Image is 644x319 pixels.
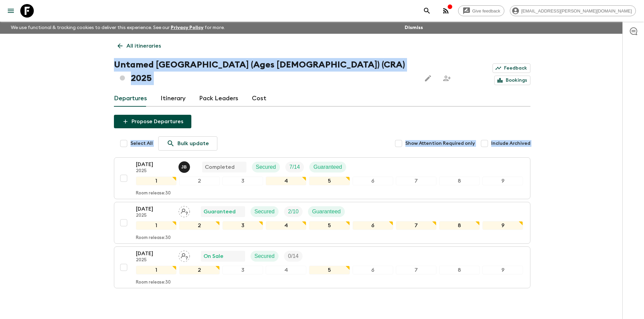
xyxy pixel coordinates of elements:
div: 3 [222,221,263,230]
p: [DATE] [136,249,173,258]
p: Room release: 30 [136,191,171,196]
button: menu [4,4,18,18]
div: 9 [482,266,523,274]
div: 5 [309,221,350,230]
div: 8 [439,177,480,185]
div: 2 [179,177,220,185]
p: 2025 [136,168,173,174]
div: 4 [266,266,306,274]
p: 2025 [136,213,173,218]
span: Select All [130,140,153,147]
div: 2 [179,221,220,230]
p: [DATE] [136,205,173,213]
span: Joe Bernini [178,163,191,169]
div: 2 [179,266,220,274]
div: Secured [251,251,279,262]
a: All itineraries [114,39,165,53]
div: 3 [222,177,263,185]
button: [DATE]2025Assign pack leaderGuaranteedSecuredTrip FillGuaranteed123456789Room release:30 [114,202,530,244]
div: 3 [222,266,263,274]
div: 1 [136,221,176,230]
p: Secured [255,208,275,216]
span: Include Archived [491,140,530,147]
h1: Untamed [GEOGRAPHIC_DATA] (Ages [DEMOGRAPHIC_DATA]) (CRA) 2025 [114,58,416,85]
p: Guaranteed [313,163,342,171]
p: All itineraries [126,42,161,50]
button: Dismiss [403,23,425,32]
p: Guaranteed [204,208,236,216]
div: 5 [309,177,350,185]
div: 6 [353,266,393,274]
span: Share this itinerary [440,72,454,85]
p: Secured [255,252,275,260]
div: 1 [136,266,176,274]
p: Room release: 30 [136,280,171,285]
div: 8 [439,221,480,230]
p: Bulk update [177,139,209,148]
a: Give feedback [458,5,504,16]
span: Assign pack leader [178,252,190,258]
div: 8 [439,266,480,274]
div: 9 [482,221,523,230]
button: [DATE]2025Joe BerniniCompletedSecuredTrip FillGuaranteed123456789Room release:30 [114,157,530,199]
div: 9 [482,177,523,185]
span: Assign pack leader [178,208,190,213]
p: 0 / 14 [288,252,299,260]
div: 6 [353,221,393,230]
span: [EMAIL_ADDRESS][PERSON_NAME][DOMAIN_NAME] [518,8,636,14]
p: On Sale [204,252,223,260]
div: 4 [266,177,306,185]
p: Completed [205,163,235,171]
div: 4 [266,221,306,230]
a: Bookings [494,76,530,85]
div: 7 [396,221,436,230]
button: Propose Departures [114,115,191,128]
div: Trip Fill [285,162,304,172]
span: Give feedback [469,8,504,14]
span: Show Attention Required only [405,140,475,147]
a: Cost [252,90,266,107]
p: [DATE] [136,160,173,168]
div: 5 [309,266,350,274]
p: Secured [256,163,276,171]
a: Privacy Policy [171,25,204,30]
div: Secured [251,206,279,217]
a: Feedback [493,63,530,73]
p: Guaranteed [312,208,341,216]
div: Trip Fill [284,251,303,262]
button: [DATE]2025Assign pack leaderOn SaleSecuredTrip Fill123456789Room release:30 [114,246,530,288]
a: Pack Leaders [199,90,238,107]
p: We use functional & tracking cookies to deliver this experience. See our for more. [8,22,228,34]
button: Edit this itinerary [421,72,435,85]
a: Bulk update [158,136,217,151]
div: [EMAIL_ADDRESS][PERSON_NAME][DOMAIN_NAME] [510,5,636,16]
a: Itinerary [161,90,186,107]
div: Trip Fill [284,206,303,217]
p: 7 / 14 [289,163,300,171]
div: 1 [136,177,176,185]
div: 7 [396,177,436,185]
div: 7 [396,266,436,274]
p: 2025 [136,258,173,263]
p: 2 / 10 [288,208,299,216]
div: 6 [353,177,393,185]
a: Departures [114,90,147,107]
button: search adventures [420,4,434,18]
div: Secured [252,162,280,172]
p: Room release: 30 [136,235,171,241]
